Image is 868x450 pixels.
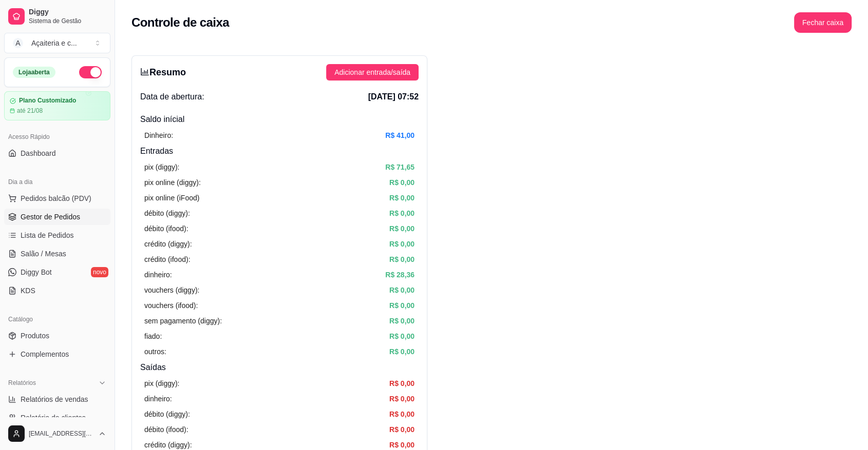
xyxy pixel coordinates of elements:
article: Dinheiro: [144,130,173,141]
a: Diggy Botnovo [4,264,110,280]
span: Adicionar entrada/saída [334,67,410,78]
span: Sistema de Gestão [29,17,106,25]
article: dinheiro: [144,269,172,280]
span: KDS [21,285,35,296]
span: Data de abertura: [140,91,204,103]
article: R$ 41,00 [385,130,414,141]
span: Relatório de clientes [21,413,86,423]
article: R$ 0,00 [389,208,414,219]
span: bar-chart [140,67,149,76]
button: Adicionar entrada/saída [326,64,419,80]
article: R$ 0,00 [389,315,414,326]
article: débito (ifood): [144,424,188,435]
article: dinheiro: [144,393,172,404]
article: Plano Customizado [19,97,76,105]
article: R$ 0,00 [389,223,414,234]
a: Lista de Pedidos [4,227,110,243]
article: débito (diggy): [144,208,190,219]
article: R$ 0,00 [389,300,414,311]
span: Gestor de Pedidos [21,212,80,222]
article: vouchers (diggy): [144,284,199,296]
a: Relatórios de vendas [4,391,110,407]
span: Diggy [29,8,106,17]
article: pix online (iFood) [144,192,199,203]
h4: Saldo inícial [140,113,419,126]
article: até 21/08 [17,107,43,115]
a: Complementos [4,346,110,362]
article: R$ 0,00 [389,254,414,265]
div: Loja aberta [13,67,55,78]
span: [DATE] 07:52 [368,91,419,103]
span: A [13,38,23,48]
span: Lista de Pedidos [21,230,74,240]
article: R$ 0,00 [389,424,414,435]
article: débito (ifood): [144,223,188,234]
div: Catálogo [4,311,110,328]
article: sem pagamento (diggy): [144,315,222,326]
a: Plano Customizadoaté 21/08 [4,91,110,120]
a: Produtos [4,328,110,344]
button: Select a team [4,33,110,53]
a: Gestor de Pedidos [4,209,110,225]
article: crédito (diggy): [144,238,192,250]
a: Dashboard [4,145,110,161]
h2: Controle de caixa [131,14,229,31]
article: R$ 0,00 [389,408,414,420]
span: Relatórios [8,379,36,387]
button: Alterar Status [79,66,102,78]
article: R$ 0,00 [389,346,414,357]
article: outros: [144,346,166,357]
h4: Entradas [140,145,419,157]
article: R$ 0,00 [389,284,414,296]
article: pix (diggy): [144,378,179,389]
article: R$ 0,00 [389,378,414,389]
a: KDS [4,282,110,299]
article: pix online (diggy): [144,177,201,188]
button: Pedidos balcão (PDV) [4,190,110,207]
article: débito (diggy): [144,408,190,420]
a: Salão / Mesas [4,246,110,262]
article: R$ 71,65 [385,161,414,173]
span: Dashboard [21,148,56,158]
span: Produtos [21,331,49,341]
span: Pedidos balcão (PDV) [21,193,91,203]
article: fiado: [144,331,162,342]
article: R$ 0,00 [389,177,414,188]
article: R$ 0,00 [389,238,414,250]
article: pix (diggy): [144,161,179,173]
h4: Saídas [140,361,419,374]
article: R$ 0,00 [389,192,414,203]
button: [EMAIL_ADDRESS][DOMAIN_NAME] [4,421,110,446]
span: [EMAIL_ADDRESS][DOMAIN_NAME] [29,429,94,438]
span: Complementos [21,349,69,359]
a: DiggySistema de Gestão [4,4,110,29]
button: Fechar caixa [794,12,852,33]
article: R$ 0,00 [389,331,414,342]
div: Açaiteria e c ... [31,38,77,48]
span: Relatórios de vendas [21,394,88,404]
a: Relatório de clientes [4,410,110,426]
div: Dia a dia [4,174,110,190]
article: R$ 0,00 [389,393,414,404]
article: R$ 28,36 [385,269,414,280]
article: vouchers (ifood): [144,300,198,311]
span: Diggy Bot [21,267,52,277]
span: Salão / Mesas [21,249,66,259]
article: crédito (ifood): [144,254,190,265]
div: Acesso Rápido [4,129,110,145]
h3: Resumo [140,65,186,79]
